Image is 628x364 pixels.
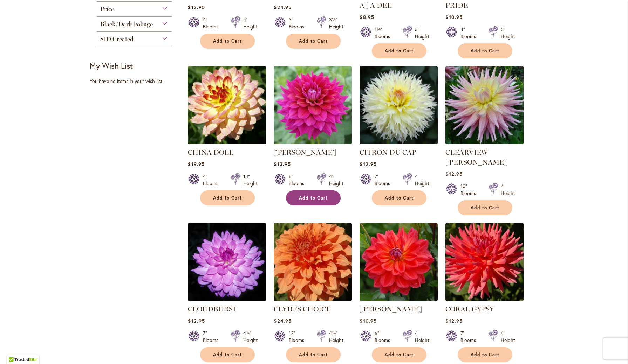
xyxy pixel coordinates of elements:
[360,296,438,302] a: COOPER BLAINE
[445,170,462,177] span: $12.95
[100,20,153,28] span: Black/Dark Foliage
[188,296,266,302] a: Cloudburst
[5,339,25,359] iframe: Launch Accessibility Center
[372,347,426,362] button: Add to Cart
[458,347,512,362] button: Add to Cart
[375,330,394,344] div: 6" Blooms
[100,5,114,13] span: Price
[415,26,429,40] div: 3' Height
[445,148,508,166] a: CLEARVIEW [PERSON_NAME]
[360,139,438,146] a: CITRON DU CAP
[360,223,438,301] img: COOPER BLAINE
[501,183,515,197] div: 4' Height
[299,352,328,358] span: Add to Cart
[329,330,343,344] div: 4½' Height
[243,173,258,187] div: 18" Height
[460,330,480,344] div: 7" Blooms
[375,173,394,187] div: 7" Blooms
[471,48,499,54] span: Add to Cart
[299,195,328,201] span: Add to Cart
[360,66,438,144] img: CITRON DU CAP
[329,16,343,30] div: 3½' Height
[375,26,394,40] div: 1½" Blooms
[471,205,499,211] span: Add to Cart
[445,296,524,302] a: CORAL GYPSY
[200,34,255,49] button: Add to Cart
[203,173,223,187] div: 4" Blooms
[360,148,416,156] a: CITRON DU CAP
[289,173,308,187] div: 6" Blooms
[243,330,258,344] div: 4½' Height
[188,161,204,167] span: $19.95
[90,78,183,85] div: You have no items in your wish list.
[200,347,255,362] button: Add to Cart
[200,190,255,205] button: Add to Cart
[360,14,374,20] span: $8.95
[203,16,223,30] div: 4" Blooms
[274,305,330,313] a: CLYDES CHOICE
[188,317,205,324] span: $12.95
[289,16,308,30] div: 3" Blooms
[213,38,242,44] span: Add to Cart
[286,347,341,362] button: Add to Cart
[274,296,352,302] a: Clyde's Choice
[90,61,133,71] strong: My Wish List
[203,330,223,344] div: 7" Blooms
[286,34,341,49] button: Add to Cart
[299,38,328,44] span: Add to Cart
[360,305,422,313] a: [PERSON_NAME]
[243,16,258,30] div: 4' Height
[274,161,291,167] span: $13.95
[445,139,524,146] a: Clearview Jonas
[360,161,376,167] span: $12.95
[360,317,376,324] span: $10.95
[213,195,242,201] span: Add to Cart
[188,139,266,146] a: CHINA DOLL
[372,43,426,58] button: Add to Cart
[372,190,426,205] button: Add to Cart
[501,26,515,40] div: 5' Height
[274,139,352,146] a: CHLOE JANAE
[458,43,512,58] button: Add to Cart
[415,173,429,187] div: 4' Height
[188,305,237,313] a: CLOUDBURST
[188,223,266,301] img: Cloudburst
[188,66,266,144] img: CHINA DOLL
[274,66,352,144] img: CHLOE JANAE
[501,330,515,344] div: 4' Height
[471,352,499,358] span: Add to Cart
[445,317,462,324] span: $12.95
[188,148,233,156] a: CHINA DOLL
[445,14,462,20] span: $10.95
[188,4,205,10] span: $12.95
[286,190,341,205] button: Add to Cart
[274,317,291,324] span: $24.95
[385,352,414,358] span: Add to Cart
[329,173,343,187] div: 4' Height
[415,330,429,344] div: 4' Height
[460,183,480,197] div: 10" Blooms
[289,330,308,344] div: 12" Blooms
[445,305,494,313] a: CORAL GYPSY
[385,195,414,201] span: Add to Cart
[274,223,352,301] img: Clyde's Choice
[274,4,291,10] span: $24.95
[445,223,524,301] img: CORAL GYPSY
[385,48,414,54] span: Add to Cart
[274,148,336,156] a: [PERSON_NAME]
[445,66,524,144] img: Clearview Jonas
[460,26,480,40] div: 4" Blooms
[213,352,242,358] span: Add to Cart
[100,35,134,43] span: SID Created
[458,200,512,215] button: Add to Cart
